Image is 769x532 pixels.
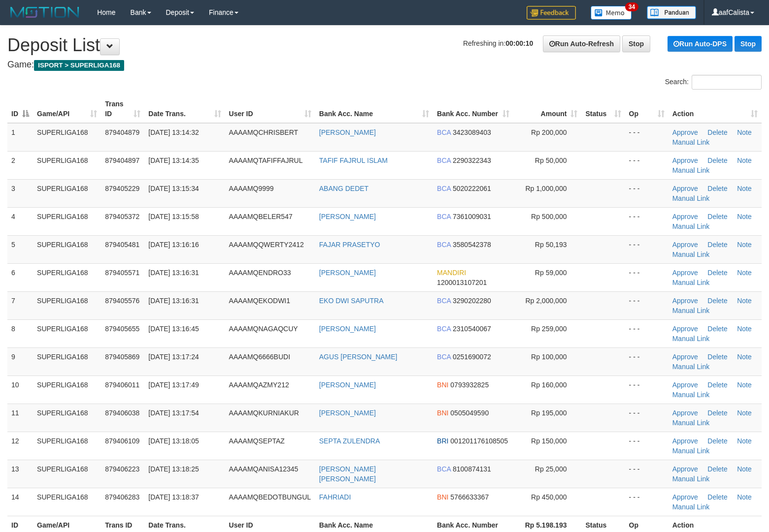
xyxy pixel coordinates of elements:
[625,179,669,207] td: - - -
[7,488,33,516] td: 14
[315,95,433,123] th: Bank Acc. Name: activate to sort column ascending
[437,465,451,473] span: BCA
[525,185,567,192] span: Rp 1,000,000
[148,213,199,220] span: [DATE] 13:15:58
[535,241,567,249] span: Rp 50,193
[319,353,398,361] a: AGUS [PERSON_NAME]
[672,409,698,417] a: Approve
[105,269,139,277] span: 879405571
[672,419,710,427] a: Manual Link
[148,437,199,445] span: [DATE] 13:18:05
[581,95,625,123] th: Status: activate to sort column ascending
[525,297,567,305] span: Rp 2,000,000
[665,75,762,90] label: Search:
[229,437,285,445] span: AAAAMQSEPTAZ
[672,297,698,305] a: Approve
[707,269,727,277] a: Delete
[7,35,762,55] h1: Deposit List
[33,460,101,488] td: SUPERLIGA168
[319,297,384,305] a: EKO DWI SAPUTRA
[625,404,669,432] td: - - -
[707,381,727,389] a: Delete
[707,297,727,305] a: Delete
[319,269,376,277] a: [PERSON_NAME]
[319,128,376,136] a: [PERSON_NAME]
[737,465,752,473] a: Note
[625,151,669,179] td: - - -
[668,36,733,52] a: Run Auto-DPS
[33,95,101,123] th: Game/API: activate to sort column ascending
[622,35,650,52] a: Stop
[450,381,489,389] span: Copy 0793932825 to clipboard
[105,381,139,389] span: 879406011
[7,404,33,432] td: 11
[437,409,448,417] span: BNI
[647,6,696,19] img: panduan.png
[672,185,698,192] a: Approve
[672,241,698,249] a: Approve
[672,465,698,473] a: Approve
[7,460,33,488] td: 13
[625,235,669,263] td: - - -
[531,381,567,389] span: Rp 160,000
[737,156,752,164] a: Note
[7,291,33,319] td: 7
[229,269,291,277] span: AAAAMQENDRO33
[531,213,567,220] span: Rp 500,000
[707,465,727,473] a: Delete
[737,409,752,417] a: Note
[672,138,710,146] a: Manual Link
[505,39,533,47] strong: 00:00:10
[735,36,762,52] a: Stop
[737,128,752,136] a: Note
[437,493,448,501] span: BNI
[229,381,289,389] span: AAAAMQAZMY212
[737,241,752,249] a: Note
[531,493,567,501] span: Rp 450,000
[144,95,225,123] th: Date Trans.: activate to sort column ascending
[319,213,376,220] a: [PERSON_NAME]
[535,465,567,473] span: Rp 25,000
[672,475,710,483] a: Manual Link
[7,347,33,376] td: 9
[148,128,199,136] span: [DATE] 13:14:32
[737,213,752,220] a: Note
[531,353,567,361] span: Rp 100,000
[543,35,620,52] a: Run Auto-Refresh
[707,128,727,136] a: Delete
[148,156,199,164] span: [DATE] 13:14:35
[672,213,698,220] a: Approve
[105,325,139,333] span: 879405655
[437,269,466,277] span: MANDIRI
[625,376,669,404] td: - - -
[33,235,101,263] td: SUPERLIGA168
[319,437,380,445] a: SEPTA ZULENDRA
[33,151,101,179] td: SUPERLIGA168
[437,241,451,249] span: BCA
[531,409,567,417] span: Rp 195,000
[625,2,638,11] span: 34
[737,353,752,361] a: Note
[33,404,101,432] td: SUPERLIGA168
[437,156,451,164] span: BCA
[229,185,274,192] span: AAAAMQ9999
[319,156,388,164] a: TAFIF FAJRUL ISLAM
[148,241,199,249] span: [DATE] 13:16:16
[672,166,710,174] a: Manual Link
[33,263,101,291] td: SUPERLIGA168
[34,60,124,71] span: ISPORT > SUPERLIGA168
[672,222,710,230] a: Manual Link
[33,347,101,376] td: SUPERLIGA168
[437,437,448,445] span: BRI
[7,319,33,347] td: 8
[33,376,101,404] td: SUPERLIGA168
[672,325,698,333] a: Approve
[707,353,727,361] a: Delete
[229,493,311,501] span: AAAAMQBEDOTBUNGUL
[737,185,752,192] a: Note
[707,409,727,417] a: Delete
[7,5,82,20] img: MOTION_logo.png
[453,465,491,473] span: Copy 8100874131 to clipboard
[737,437,752,445] a: Note
[229,213,293,220] span: AAAAMQBELER547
